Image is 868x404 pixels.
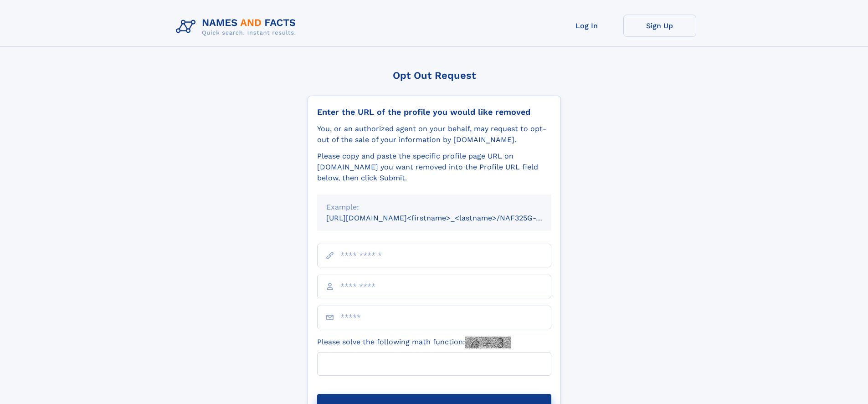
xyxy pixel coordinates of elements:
[172,15,303,39] img: Logo Names and Facts
[308,70,561,81] div: Opt Out Request
[317,123,551,145] div: You, or an authorized agent on your behalf, may request to opt-out of the sale of your informatio...
[317,151,551,184] div: Please copy and paste the specific profile page URL on [DOMAIN_NAME] you want removed into the Pr...
[317,337,511,348] label: Please solve the following math function:
[326,202,542,213] div: Example:
[326,214,569,222] small: [URL][DOMAIN_NAME]<firstname>_<lastname>/NAF325G-xxxxxxxx
[623,15,696,37] a: Sign Up
[550,15,623,37] a: Log In
[317,107,551,117] div: Enter the URL of the profile you would like removed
